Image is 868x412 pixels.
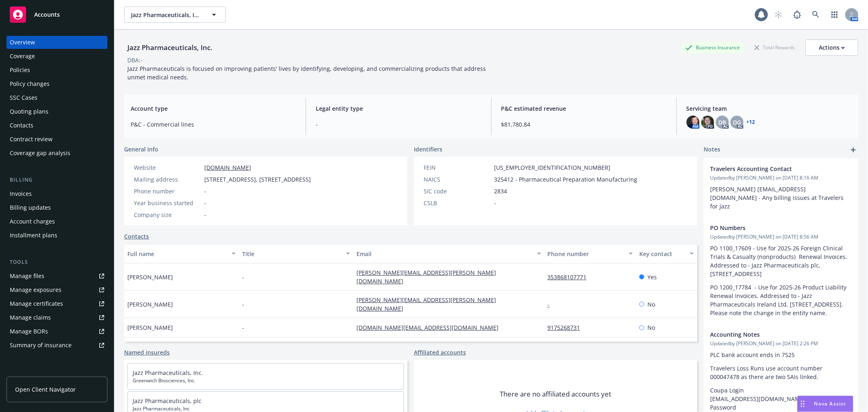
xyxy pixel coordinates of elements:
span: Updated by [PERSON_NAME] on [DATE] 2:26 PM [710,340,852,347]
div: Analytics hub [7,368,107,376]
button: Full name [124,244,239,263]
div: Mailing address [134,175,201,184]
span: - [242,323,244,332]
div: FEIN [424,163,491,172]
div: Title [242,250,341,258]
a: Affiliated accounts [414,348,466,357]
span: Accounting Notes [710,330,831,339]
div: Installment plans [10,229,57,242]
span: Nova Assist [814,400,846,407]
span: No [647,300,655,309]
a: Manage files [7,270,107,283]
a: Overview [7,36,107,49]
p: PO 1100_17609 - Use for 2025-26 Foreign Clinical Trials & Casualty (nonproducts) Renewal Invoices... [710,244,852,278]
a: - [548,300,556,308]
span: [PERSON_NAME] [127,300,173,309]
div: Business Insurance [681,42,744,53]
span: Travelers Accounting Contact [710,164,831,173]
a: Switch app [826,7,843,23]
div: Billing updates [10,201,51,214]
p: PO 1200_17784 - Use for 2025-26 Product Liability Renewal Invoices. Addressed to - Jazz Pharmaceu... [710,283,852,317]
div: Company size [134,210,201,219]
span: - [204,187,206,195]
span: Accounts [34,11,60,18]
span: [US_EMPLOYER_IDENTIFICATION_NUMBER] [494,163,610,172]
div: Total Rewards [750,42,799,53]
span: Yes [647,273,657,281]
div: SSC Cases [10,91,37,104]
div: Manage files [10,270,44,283]
span: Notes [704,145,720,155]
a: Contacts [7,119,107,132]
a: Manage exposures [7,283,107,296]
span: No [647,323,655,332]
div: Contract review [10,133,52,146]
div: Summary of insurance [10,339,72,352]
span: PO Numbers [710,224,831,232]
div: Key contact [639,250,685,258]
button: Phone number [544,244,636,263]
a: Contacts [124,232,149,241]
span: - [316,120,481,129]
a: Installment plans [7,229,107,242]
div: Full name [127,250,227,258]
a: 353868107771 [548,273,593,281]
div: Invoices [10,187,32,200]
span: Updated by [PERSON_NAME] on [DATE] 8:16 AM [710,174,852,182]
div: Coverage gap analysis [10,147,70,160]
a: [PERSON_NAME][EMAIL_ADDRESS][PERSON_NAME][DOMAIN_NAME] [356,296,496,312]
div: Manage certificates [10,297,63,310]
a: Named insureds [124,348,170,357]
span: - [494,199,496,207]
a: Accounts [7,3,107,26]
p: PLC bank account ends in 7525 [710,351,852,359]
a: [DOMAIN_NAME] [204,164,251,171]
div: Manage BORs [10,325,48,338]
a: Contract review [7,133,107,146]
span: Account type [131,104,296,113]
div: Policies [10,64,30,77]
p: Travelers Loss Runs use account number 000047478 as there are two SAIs linked. [710,364,852,381]
span: [STREET_ADDRESS], [STREET_ADDRESS] [204,175,311,184]
a: Search [808,7,824,23]
a: Manage certificates [7,297,107,310]
span: P&C estimated revenue [501,104,667,113]
a: Start snowing [770,7,787,23]
span: - [242,300,244,309]
img: photo [687,116,700,129]
div: Drag to move [798,396,808,412]
span: [PERSON_NAME] [EMAIL_ADDRESS][DOMAIN_NAME] - Any billing issues at Travelers for Jazz [710,185,845,210]
a: Manage claims [7,311,107,324]
span: 2834 [494,187,507,195]
a: Policies [7,64,107,77]
div: Email [356,250,532,258]
div: Quoting plans [10,105,48,118]
div: Travelers Accounting ContactUpdatedby [PERSON_NAME] on [DATE] 8:16 AM[PERSON_NAME] [EMAIL_ADDRESS... [704,158,858,217]
a: add [848,145,858,155]
span: DG [733,118,741,127]
span: [PERSON_NAME] [127,273,173,281]
a: 9175268731 [548,324,587,331]
span: DB [718,118,726,127]
span: - [204,199,206,207]
div: Jazz Pharmaceuticals, Inc. [124,42,216,53]
div: PO NumbersUpdatedby [PERSON_NAME] on [DATE] 8:56 AMPO 1100_17609 - Use for 2025-26 Foreign Clinic... [704,217,858,324]
span: - [242,273,244,281]
div: Manage claims [10,311,51,324]
span: General info [124,145,158,153]
button: Key contact [636,244,697,263]
a: Report a Bug [789,7,805,23]
button: Email [353,244,544,263]
button: Jazz Pharmaceuticals, Inc. [124,7,226,23]
div: SIC code [424,187,491,195]
button: Nova Assist [797,396,853,412]
a: Invoices [7,187,107,200]
img: photo [701,116,714,129]
span: Legal entity type [316,104,481,113]
div: Year business started [134,199,201,207]
button: Title [239,244,354,263]
div: Tools [7,258,107,266]
a: +12 [747,120,755,125]
a: Account charges [7,215,107,228]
